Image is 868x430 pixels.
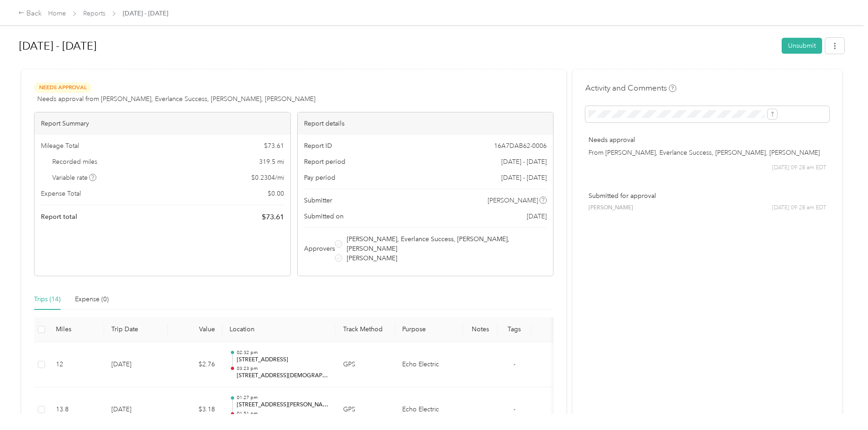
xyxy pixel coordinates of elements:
[268,189,284,198] span: $ 0.00
[772,204,826,212] span: [DATE] 09:28 am EDT
[104,342,168,388] td: [DATE]
[772,164,826,172] span: [DATE] 09:28 am EDT
[18,8,42,19] div: Back
[123,9,168,18] span: [DATE] - [DATE]
[347,253,397,263] span: [PERSON_NAME]
[237,410,329,417] p: 01:51 pm
[237,365,329,372] p: 03:23 pm
[304,212,344,221] span: Submitted on
[168,317,222,342] th: Value
[251,173,284,182] span: $ 0.2304 / mi
[49,317,104,342] th: Miles
[304,157,345,167] span: Report period
[589,191,826,201] p: Submitted for approval
[395,342,463,388] td: Echo Electric
[817,379,868,430] iframe: Everlance-gr Chat Button Frame
[527,212,547,221] span: [DATE]
[782,38,822,54] button: Unsubmit
[347,234,545,253] span: [PERSON_NAME], Everlance Success, [PERSON_NAME], [PERSON_NAME]
[336,342,395,388] td: GPS
[497,317,531,342] th: Tags
[41,141,79,151] span: Mileage Total
[589,204,633,212] span: [PERSON_NAME]
[589,148,826,157] p: From [PERSON_NAME], Everlance Success, [PERSON_NAME], [PERSON_NAME]
[83,10,105,17] a: Reports
[501,157,547,167] span: [DATE] - [DATE]
[237,372,329,380] p: [STREET_ADDRESS][DEMOGRAPHIC_DATA]
[222,317,336,342] th: Location
[237,395,329,401] p: 01:27 pm
[41,212,77,222] span: Report total
[75,294,109,304] div: Expense (0)
[501,173,547,182] span: [DATE] - [DATE]
[52,157,97,167] span: Recorded miles
[264,141,284,151] span: $ 73.61
[336,317,395,342] th: Track Method
[19,35,775,57] h1: Jul 1 - 31, 2025
[52,173,97,182] span: Variable rate
[585,82,676,94] h4: Activity and Comments
[589,135,826,145] p: Needs approval
[37,94,315,104] span: Needs approval from [PERSON_NAME], Everlance Success, [PERSON_NAME], [PERSON_NAME]
[104,317,168,342] th: Trip Date
[35,112,290,135] div: Report Summary
[237,349,329,356] p: 02:32 pm
[298,112,554,135] div: Report details
[514,360,515,368] span: -
[34,82,91,93] span: Needs Approval
[395,317,463,342] th: Purpose
[463,317,497,342] th: Notes
[41,189,81,198] span: Expense Total
[304,141,332,151] span: Report ID
[259,157,284,167] span: 319.5 mi
[34,294,60,304] div: Trips (14)
[488,196,538,205] span: [PERSON_NAME]
[49,342,104,388] td: 12
[304,244,335,253] span: Approvers
[494,141,547,151] span: 16A7DAB62-0006
[168,342,222,388] td: $2.76
[237,401,329,409] p: [STREET_ADDRESS][PERSON_NAME]
[514,405,515,413] span: -
[48,10,66,17] a: Home
[237,356,329,364] p: [STREET_ADDRESS]
[304,173,335,182] span: Pay period
[262,212,284,223] span: $ 73.61
[304,196,332,205] span: Submitter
